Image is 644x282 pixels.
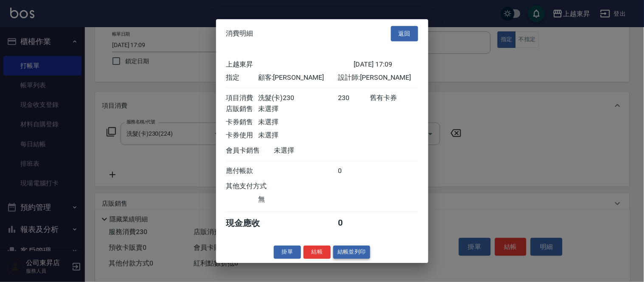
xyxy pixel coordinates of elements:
div: 上越東昇 [226,60,354,69]
div: 其他支付方式 [226,182,290,191]
div: 設計師: [PERSON_NAME] [338,73,418,82]
div: 指定 [226,73,258,82]
div: 顧客: [PERSON_NAME] [258,73,338,82]
div: 未選擇 [274,146,354,155]
button: 掛單 [274,246,301,259]
div: 會員卡銷售 [226,146,274,155]
div: 無 [258,195,338,204]
div: 0 [338,218,370,229]
div: 應付帳款 [226,167,258,176]
div: 卡券使用 [226,131,258,140]
div: 230 [338,94,370,103]
div: [DATE] 17:09 [354,60,418,69]
div: 店販銷售 [226,105,258,114]
button: 結帳並列印 [333,246,370,259]
div: 項目消費 [226,94,258,103]
div: 0 [338,167,370,176]
span: 消費明細 [226,29,253,38]
div: 舊有卡券 [370,94,418,103]
div: 卡券銷售 [226,118,258,127]
div: 未選擇 [258,131,338,140]
div: 未選擇 [258,105,338,114]
div: 洗髮(卡)230 [258,94,338,103]
button: 結帳 [304,246,331,259]
div: 現金應收 [226,218,274,229]
div: 未選擇 [258,118,338,127]
button: 返回 [391,26,418,42]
